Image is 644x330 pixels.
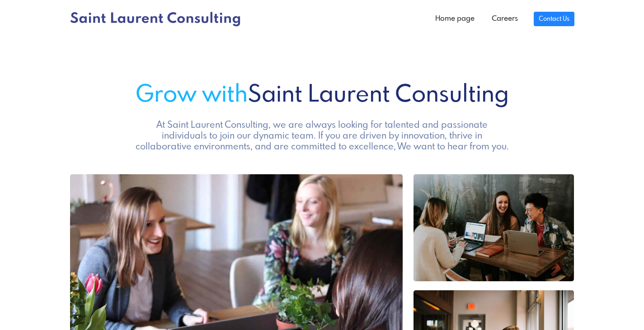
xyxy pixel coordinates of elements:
h5: At Saint Laurent Consulting, we are always looking for talented and passionate individuals to joi... [133,120,511,153]
h1: Saint Laurent Consulting [70,82,574,109]
a: Contact Us [534,12,574,26]
span: Grow with [136,84,248,107]
a: Home page [427,10,483,28]
a: Careers [483,10,526,28]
